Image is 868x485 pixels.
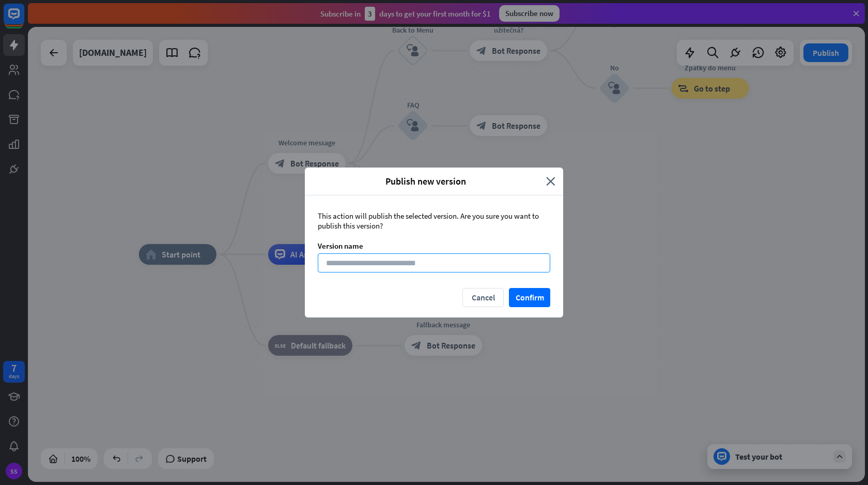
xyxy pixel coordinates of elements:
[509,288,550,307] button: Confirm
[8,4,39,35] button: Open LiveChat chat widget
[313,175,538,187] span: Publish new version
[318,211,550,231] div: This action will publish the selected version. Are you sure you want to publish this version?
[546,175,555,187] i: close
[318,241,550,251] div: Version name
[462,288,504,307] button: Cancel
